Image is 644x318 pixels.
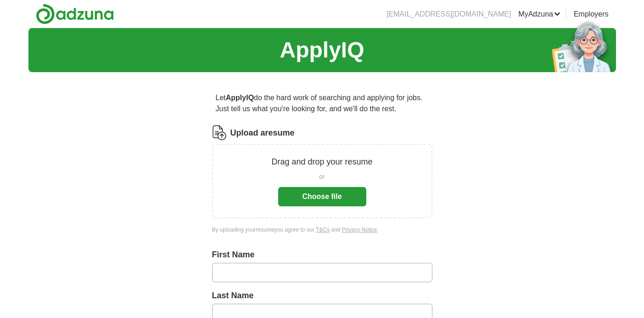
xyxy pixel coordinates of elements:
a: Employers [574,9,609,20]
label: Upload a resume [230,127,295,139]
p: Let do the hard work of searching and applying for jobs. Just tell us what you're looking for, an... [212,89,432,118]
p: Drag and drop your resume [271,156,372,168]
h1: ApplyIQ [280,34,364,67]
label: First Name [212,249,432,261]
a: Privacy Notice [342,227,377,233]
span: or [319,172,325,182]
a: MyAdzuna [518,9,560,20]
img: Adzuna logo [36,4,114,24]
label: Last Name [212,290,432,302]
a: T&Cs [316,227,330,233]
strong: ApplyIQ [226,94,254,102]
div: By uploading your resume you agree to our and . [212,226,432,234]
li: [EMAIL_ADDRESS][DOMAIN_NAME] [386,9,511,20]
button: Choose file [278,187,366,206]
img: CV Icon [212,125,227,140]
